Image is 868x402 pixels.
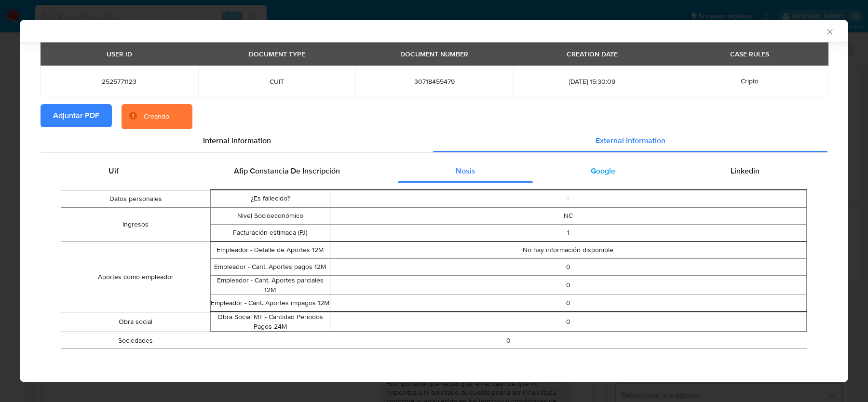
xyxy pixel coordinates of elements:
[211,225,330,241] td: Facturación estimada (PJ)
[52,77,187,86] span: 2525771123
[211,276,330,295] td: Empleador - Cant. Aportes parciales 12M
[330,259,807,276] td: 0
[330,312,807,332] td: 0
[203,135,271,146] span: Internal information
[211,295,330,312] td: Empleador - Cant. Aportes impagos 12M
[61,332,210,349] td: Sociedades
[825,27,834,36] button: Cerrar ventana
[330,295,807,312] td: 0
[561,46,624,62] div: CREATION DATE
[211,208,330,225] td: Nivel Socioeconómico
[525,77,659,86] span: [DATE] 15:30:09
[591,165,615,176] span: Google
[51,160,817,183] div: Detailed external info
[731,165,759,176] span: Linkedin
[394,46,474,62] div: DOCUMENT NUMBER
[234,165,340,176] span: Afip Constancia De Inscripción
[41,129,827,152] div: Detailed info
[210,332,807,349] td: 0
[211,242,330,259] td: Empleador - Detalle de Aportes 12M
[330,208,807,225] td: NC
[61,208,210,242] td: Ingresos
[41,104,112,127] button: Adjuntar PDF
[243,46,311,62] div: DOCUMENT TYPE
[61,312,210,332] td: Obra social
[330,225,807,241] td: 1
[61,242,210,312] td: Aportes como empleador
[330,245,807,255] p: No hay información disponible
[724,46,775,62] div: CASE RULES
[108,165,119,176] span: Uif
[596,135,665,146] span: External information
[330,190,807,207] td: -
[211,312,330,332] td: Obra Social MT - Cantidad Periodos Pagos 24M
[61,190,210,208] td: Datos personales
[367,77,502,86] span: 30718455479
[144,112,169,121] div: Creando
[210,77,344,86] span: CUIT
[211,259,330,276] td: Empleador - Cant. Aportes pagos 12M
[741,76,759,86] span: Cripto
[20,20,848,382] div: closure-recommendation-modal
[330,276,807,295] td: 0
[456,165,475,176] span: Nosis
[101,46,138,62] div: USER ID
[211,190,330,207] td: ¿Es fallecido?
[53,105,99,126] span: Adjuntar PDF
